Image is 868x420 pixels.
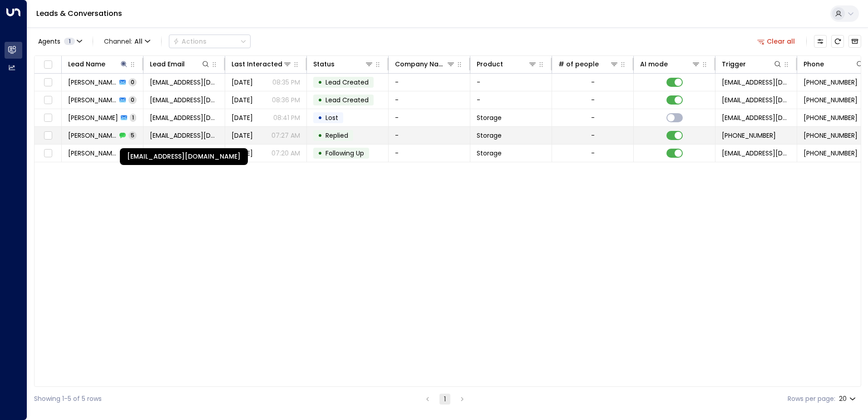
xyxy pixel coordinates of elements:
div: Product [477,59,537,70]
div: Last Interacted [232,59,282,70]
div: - [591,78,595,87]
span: All [134,38,143,45]
span: Shomron David [68,113,118,122]
div: - [591,131,595,140]
span: Storage [477,131,502,140]
div: Last Interacted [232,59,292,70]
div: [EMAIL_ADDRESS][DOMAIN_NAME] [120,148,248,165]
span: Replied [325,131,348,140]
div: Status [313,59,335,70]
span: Storage [477,149,502,158]
span: leads@space-station.co.uk [722,113,790,122]
button: Customize [814,35,827,48]
span: Toggle select row [42,130,54,141]
span: David Matthews [68,149,117,158]
span: Toggle select row [42,148,54,159]
span: leads@space-station.co.uk [722,95,790,105]
span: Aug 01, 2025 [232,95,253,105]
div: Actions [173,37,207,45]
td: - [389,74,470,91]
span: 5 [128,131,137,139]
div: Product [477,59,503,70]
p: 08:41 PM [273,113,300,122]
span: Agents [38,38,60,45]
nav: pagination navigation [422,393,468,405]
span: +447730011588 [804,149,858,158]
p: 07:20 AM [271,149,300,158]
span: Lead Created [325,78,369,87]
td: - [389,127,470,144]
div: 20 [839,392,858,405]
span: dav1shomron@gmail.com [150,78,218,87]
td: - [470,91,552,109]
span: Toggle select all [42,59,54,70]
span: Lost [325,113,338,122]
span: 1 [64,38,75,45]
div: Status [313,59,374,70]
span: Toggle select row [42,112,54,124]
div: - [591,113,595,122]
span: Toggle select row [42,95,54,106]
span: Refresh [831,35,844,48]
div: • [318,128,322,143]
span: dav1shomron@gmail.com [150,113,218,122]
div: - [591,95,595,105]
div: Phone [804,59,824,70]
span: leads@space-station.co.uk [722,78,790,87]
span: Shomron David [68,78,117,87]
p: 08:36 PM [272,95,300,105]
button: page 1 [439,394,450,405]
div: Company Name [395,59,455,70]
div: - [591,149,595,158]
label: Rows per page: [788,394,835,404]
div: Phone [804,59,864,70]
span: Shomron David [68,95,117,105]
span: +447148123133 [804,113,858,122]
div: AI mode [640,59,700,70]
span: David Matthews [68,131,117,140]
p: 07:27 AM [271,131,300,140]
div: • [318,75,322,90]
span: leads@space-station.co.uk [722,149,790,158]
div: Showing 1-5 of 5 rows [34,394,102,404]
div: AI mode [640,59,668,70]
span: +447148123133 [804,95,858,105]
div: Lead Email [150,59,185,70]
span: Lead Created [325,95,369,105]
div: • [318,145,322,161]
button: Actions [169,35,251,48]
span: Davidmatthews2012@hotmail.co.uk [150,131,218,140]
div: Company Name [395,59,446,70]
div: Lead Email [150,59,210,70]
td: - [389,145,470,162]
div: Lead Name [68,59,105,70]
span: 0 [128,96,137,104]
div: # of people [558,59,599,70]
p: 08:35 PM [272,78,300,87]
button: Channel:All [100,35,154,48]
td: - [389,109,470,126]
span: +447148123133 [804,78,858,87]
button: Archived Leads [848,35,861,48]
span: +447730011588 [804,131,858,140]
a: Leads & Conversations [36,8,122,19]
span: Aug 01, 2025 [232,78,253,87]
span: Channel: [100,35,154,48]
div: Lead Name [68,59,128,70]
span: 0 [128,78,137,86]
td: - [470,74,552,91]
span: Following Up [325,149,364,158]
td: - [389,91,470,109]
span: dav1shomron@gmail.com [150,95,218,105]
span: Toggle select row [42,77,54,88]
button: Agents1 [34,35,85,48]
span: Aug 05, 2025 [232,131,253,140]
span: Aug 01, 2025 [232,113,253,122]
span: 1 [130,114,136,121]
button: Clear all [754,35,799,48]
div: Button group with a nested menu [169,35,251,48]
span: Storage [477,113,502,122]
div: Trigger [722,59,746,70]
span: +447730011588 [722,131,776,140]
div: • [318,110,322,125]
